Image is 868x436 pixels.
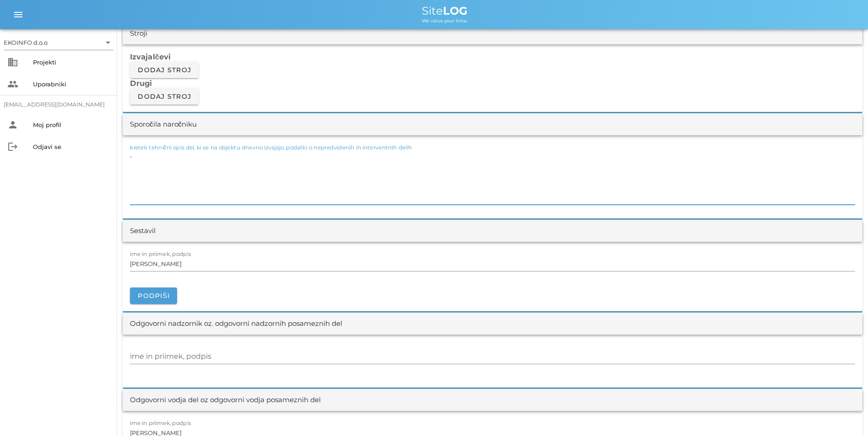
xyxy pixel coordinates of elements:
div: Projekti [33,58,110,66]
div: EKOINFO d.o.o [4,35,113,50]
label: kratek tehnični opis del, ki se na objektu dnevno izvajajo, podatki o nepredvidenih in interventn... [130,144,412,151]
div: Odjavi se [33,143,110,150]
i: menu [13,9,24,20]
iframe: Chat Widget [737,337,868,436]
h3: Drugi [130,78,855,88]
span: Dodaj stroj [137,92,191,101]
i: logout [7,141,18,152]
div: Odgovorni nadzornik oz. odgovorni nadzornih posameznih del [130,319,342,329]
label: ime in priimek, podpis [130,251,191,258]
div: Uporabniki [33,80,110,88]
span: Podpiši [137,292,170,300]
span: We value your time. [422,18,468,24]
div: Sestavil [130,226,156,236]
i: arrow_drop_down [102,37,113,48]
div: Pripomoček za klepet [737,337,868,436]
label: ime in priimek, podpis [130,420,191,427]
span: Site [422,4,468,17]
h3: Izvajalčevi [130,52,855,62]
button: Dodaj stroj [130,88,199,105]
b: LOG [443,4,468,17]
i: people [7,79,18,90]
div: Sporočila naročniku [130,119,197,130]
span: Dodaj stroj [137,66,191,74]
div: Odgovorni vodja del oz odgovorni vodja posameznih del [130,395,321,405]
button: Dodaj stroj [130,62,199,78]
div: Stroji [130,28,147,39]
div: Moj profil [33,121,110,128]
i: person [7,119,18,130]
div: EKOINFO d.o.o [4,38,48,47]
button: Podpiši [130,287,177,304]
i: business [7,57,18,68]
